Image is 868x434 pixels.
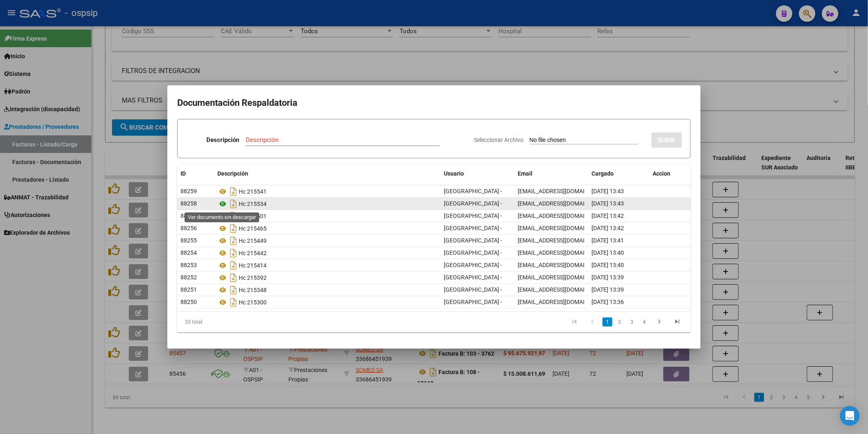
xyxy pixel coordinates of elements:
[228,185,239,198] i: Descargar documento
[653,170,671,177] span: Accion
[228,271,239,284] i: Descargar documento
[518,299,609,305] span: [EMAIL_ADDRESS][DOMAIN_NAME]
[444,249,502,256] span: [GEOGRAPHIC_DATA] -
[217,234,437,247] div: Hc 215449
[592,286,624,293] span: [DATE] 13:39
[180,286,197,293] span: 88251
[651,132,682,148] button: SUBIR
[640,318,649,327] a: 4
[592,170,614,177] span: Cargado
[444,274,502,281] span: [GEOGRAPHIC_DATA] -
[217,197,437,210] div: Hc 215534
[441,165,514,183] datatable-header-cell: Usuario
[444,170,464,177] span: Usuario
[603,318,612,327] a: 1
[626,315,638,329] li: page 3
[518,200,609,207] span: [EMAIL_ADDRESS][DOMAIN_NAME]
[518,212,609,219] span: [EMAIL_ADDRESS][DOMAIN_NAME]
[228,210,239,223] i: Descargar documento
[180,170,186,177] span: ID
[518,170,532,177] span: Email
[650,165,691,183] datatable-header-cell: Accion
[518,286,609,293] span: [EMAIL_ADDRESS][DOMAIN_NAME]
[228,234,239,247] i: Descargar documento
[444,188,502,194] span: [GEOGRAPHIC_DATA] -
[518,274,609,281] span: [EMAIL_ADDRESS][DOMAIN_NAME]
[601,315,614,329] li: page 1
[217,283,437,297] div: Hc 215348
[592,237,624,244] span: [DATE] 13:41
[627,318,637,327] a: 3
[840,406,860,426] div: Open Intercom Messenger
[217,247,437,260] div: Hc 215442
[444,200,502,207] span: [GEOGRAPHIC_DATA] -
[566,318,582,327] a: go to first page
[592,249,624,256] span: [DATE] 13:40
[177,312,279,332] div: 33 total
[217,259,437,272] div: Hc 215414
[670,318,685,327] a: go to last page
[518,262,609,268] span: [EMAIL_ADDRESS][DOMAIN_NAME]
[217,210,437,223] div: Hc 215501
[585,318,600,327] a: go to previous page
[444,286,502,293] span: [GEOGRAPHIC_DATA] -
[180,274,197,281] span: 88252
[180,200,197,207] span: 88258
[228,296,239,309] i: Descargar documento
[444,299,502,305] span: [GEOGRAPHIC_DATA] -
[228,197,239,210] i: Descargar documento
[592,225,624,231] span: [DATE] 13:42
[228,247,239,260] i: Descargar documento
[228,259,239,272] i: Descargar documento
[217,185,437,198] div: Hc 215541
[206,135,239,145] p: Descripción
[592,274,624,281] span: [DATE] 13:39
[474,137,523,143] span: Seleccionar Archivo
[217,296,437,309] div: Hc 215300
[518,237,609,244] span: [EMAIL_ADDRESS][DOMAIN_NAME]
[228,222,239,235] i: Descargar documento
[638,315,651,329] li: page 4
[180,237,197,244] span: 88255
[180,188,197,194] span: 88259
[518,249,609,256] span: [EMAIL_ADDRESS][DOMAIN_NAME]
[180,262,197,268] span: 88253
[592,212,624,219] span: [DATE] 13:42
[177,95,691,111] h2: Documentación Respaldatoria
[518,225,609,231] span: [EMAIL_ADDRESS][DOMAIN_NAME]
[177,165,214,183] datatable-header-cell: ID
[444,225,502,231] span: [GEOGRAPHIC_DATA] -
[592,262,624,268] span: [DATE] 13:40
[180,249,197,256] span: 88254
[614,315,626,329] li: page 2
[217,170,248,177] span: Descripción
[214,165,441,183] datatable-header-cell: Descripción
[228,283,239,297] i: Descargar documento
[592,200,624,207] span: [DATE] 13:43
[518,188,609,194] span: [EMAIL_ADDRESS][DOMAIN_NAME]
[592,188,624,194] span: [DATE] 13:43
[180,225,197,231] span: 88256
[444,212,502,219] span: [GEOGRAPHIC_DATA] -
[658,137,676,144] span: SUBIR
[514,165,588,183] datatable-header-cell: Email
[652,318,667,327] a: go to next page
[592,299,624,305] span: [DATE] 13:36
[444,262,502,268] span: [GEOGRAPHIC_DATA] -
[588,165,650,183] datatable-header-cell: Cargado
[180,212,197,219] span: 88257
[217,271,437,284] div: Hc 215392
[615,318,625,327] a: 2
[180,299,197,305] span: 88250
[444,237,502,244] span: [GEOGRAPHIC_DATA] -
[217,222,437,235] div: Hc 215465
